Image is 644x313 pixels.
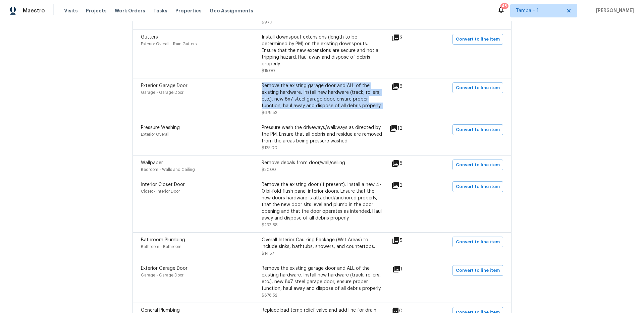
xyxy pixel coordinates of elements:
span: Closet - Interior Door [141,189,180,193]
span: Convert to line item [456,183,500,191]
span: Interior Closet Door [141,182,185,187]
button: Convert to line item [452,181,503,192]
button: Convert to line item [452,34,503,45]
span: Convert to line item [456,161,500,169]
div: Install downspout extensions (length to be determined by PM) on the existing downspouts. Ensure t... [262,34,382,67]
span: Bathroom - Bathroom [141,245,181,249]
div: 12 [389,124,424,132]
button: Convert to line item [452,237,503,247]
span: $678.52 [262,293,277,297]
div: 5 [392,237,424,245]
span: Exterior Overall [141,132,169,136]
span: Convert to line item [456,267,500,274]
span: $20.00 [262,168,276,172]
span: Pressure Washing [141,125,180,130]
span: Properties [175,7,202,14]
div: Pressure wash the driveways/walkways as directed by the PM. Ensure that all debris and residue ar... [262,124,382,144]
span: Convert to line item [456,126,500,134]
span: Convert to line item [456,36,500,43]
div: 1 [392,265,424,273]
div: 2 [391,181,424,189]
span: Exterior Garage Door [141,266,187,271]
div: Remove the existing garage door and ALL of the existing hardware. Install new hardware (track, ro... [262,82,382,109]
span: $678.52 [262,111,277,115]
div: Remove the existing door (if present). Install a new 4-0 bi-fold flush panel interior doors. Ensu... [262,181,382,222]
span: Bathroom Plumbing [141,238,185,242]
div: Remove decals from door/wall/ceiling [262,160,382,166]
span: Tasks [153,8,167,13]
span: General Plumbing [141,308,180,313]
div: 48 [502,3,507,9]
span: Geo Assignments [210,7,253,14]
span: Convert to line item [456,238,500,246]
span: Gutters [141,35,158,40]
span: Wallpaper [141,161,163,165]
span: Exterior Overall - Rain Gutters [141,42,197,46]
div: 3 [392,34,424,42]
span: Convert to line item [456,84,500,92]
span: $125.00 [262,146,277,150]
span: $14.57 [262,251,274,255]
span: Garage - Garage Door [141,273,183,277]
span: $15.00 [262,69,275,73]
div: Overall Interior Caulking Package (Wet Areas) to include sinks, bathtubs, showers, and countertops. [262,237,382,250]
span: $232.88 [262,223,278,227]
button: Convert to line item [452,82,503,93]
span: [PERSON_NAME] [593,7,634,14]
span: Visits [64,7,78,14]
span: Work Orders [115,7,145,14]
span: Maestro [23,7,45,14]
div: 6 [391,82,424,90]
button: Convert to line item [452,124,503,135]
div: Remove the existing garage door and ALL of the existing hardware. Install new hardware (track, ro... [262,265,382,292]
span: Projects [86,7,107,14]
button: Convert to line item [452,160,503,170]
span: Exterior Garage Door [141,83,187,88]
span: $9.70 [262,20,272,24]
div: 8 [391,160,424,168]
span: Tampa + 1 [516,7,562,14]
button: Convert to line item [452,265,503,276]
span: Garage - Garage Door [141,90,183,95]
span: Bedroom - Walls and Ceiling [141,168,195,172]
